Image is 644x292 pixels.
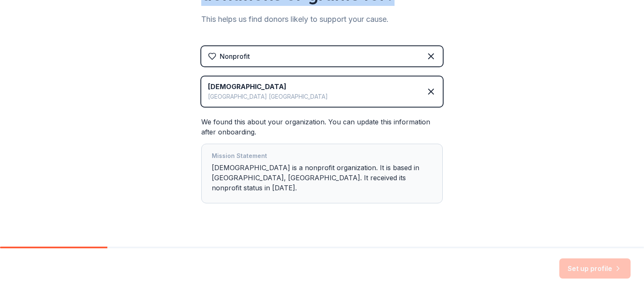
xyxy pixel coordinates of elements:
div: [GEOGRAPHIC_DATA] [GEOGRAPHIC_DATA] [208,92,328,102]
div: Mission Statement [212,151,432,163]
div: We found this about your organization. You can update this information after onboarding. [201,117,443,203]
div: This helps us find donors likely to support your cause. [201,13,443,26]
div: [DEMOGRAPHIC_DATA] [208,82,328,92]
div: [DEMOGRAPHIC_DATA] is a nonprofit organization. It is based in [GEOGRAPHIC_DATA], [GEOGRAPHIC_DAT... [212,151,432,196]
div: Nonprofit [220,51,250,61]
